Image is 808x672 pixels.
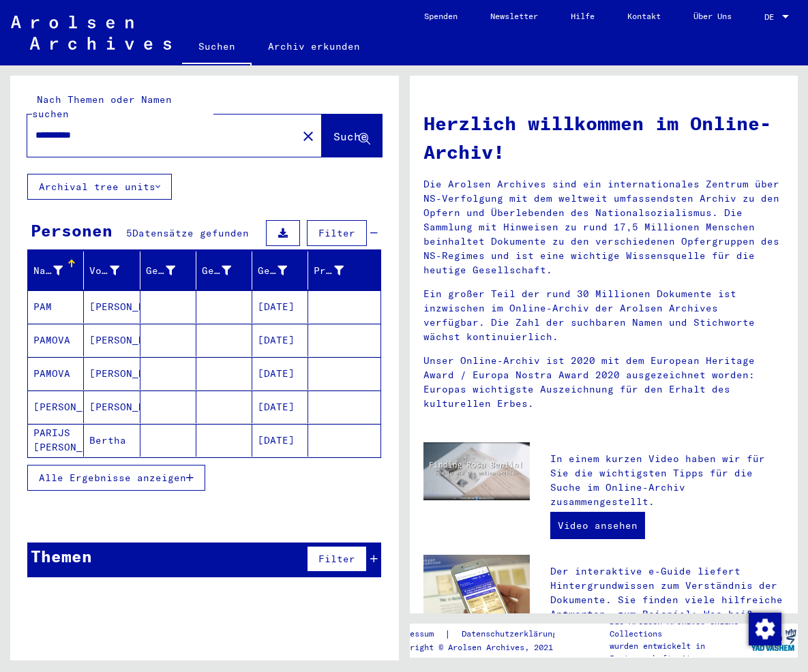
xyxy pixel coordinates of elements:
[202,264,231,278] div: Geburt‏
[84,424,140,457] mat-cell: Bertha
[84,251,140,290] mat-header-cell: Vorname
[252,251,308,290] mat-header-cell: Geburtsdatum
[202,260,252,281] div: Geburt‏
[314,264,343,278] div: Prisoner #
[258,264,287,278] div: Geburtsdatum
[28,251,84,290] mat-header-cell: Nachname
[749,613,781,645] img: Zustimmung ändern
[84,357,140,390] mat-cell: [PERSON_NAME]
[27,465,205,491] button: Alle Ergebnisse anzeigen
[28,324,84,356] mat-cell: PAMOVA
[84,324,140,356] mat-cell: [PERSON_NAME]
[252,391,308,423] mat-cell: [DATE]
[32,93,172,120] mat-label: Nach Themen oder Namen suchen
[451,627,573,641] a: Datenschutzerklärung
[31,218,113,243] div: Personen
[322,114,382,157] button: Suche
[307,220,367,246] button: Filter
[391,627,445,641] a: Impressum
[252,290,308,323] mat-cell: [DATE]
[252,30,376,63] a: Archiv erkunden
[423,354,785,411] p: Unser Online-Archiv ist 2020 mit dem European Heritage Award / Europa Nostra Award 2020 ausgezeic...
[258,260,308,281] div: Geburtsdatum
[27,174,172,200] button: Archival tree units
[132,227,249,239] span: Datensätze gefunden
[550,564,784,650] p: Der interaktive e-Guide liefert Hintergrundwissen zum Verständnis der Dokumente. Sie finden viele...
[300,128,316,144] mat-icon: close
[146,260,196,281] div: Geburtsname
[28,424,84,457] mat-cell: PARIJS [PERSON_NAME]
[182,30,252,65] a: Suchen
[764,12,779,22] span: DE
[610,615,749,640] p: Die Arolsen Archives Online-Collections
[28,357,84,390] mat-cell: PAMOVA
[391,627,573,641] div: |
[126,227,132,239] span: 5
[295,122,322,149] button: Clear
[84,391,140,423] mat-cell: [PERSON_NAME]
[89,260,139,281] div: Vorname
[550,452,784,509] p: In einem kurzen Video haben wir für Sie die wichtigsten Tipps für die Suche im Online-Archiv zusa...
[391,641,573,654] p: Copyright © Arolsen Archives, 2021
[550,512,645,539] a: Video ansehen
[318,553,355,565] span: Filter
[252,424,308,457] mat-cell: [DATE]
[33,264,63,278] div: Nachname
[318,227,355,239] span: Filter
[28,290,84,323] mat-cell: PAM
[423,442,530,500] img: video.jpg
[252,357,308,390] mat-cell: [DATE]
[307,546,367,572] button: Filter
[423,109,785,166] h1: Herzlich willkommen im Online-Archiv!
[84,290,140,323] mat-cell: [PERSON_NAME]
[252,324,308,356] mat-cell: [DATE]
[314,260,363,281] div: Prisoner #
[89,264,119,278] div: Vorname
[11,16,171,50] img: Arolsen_neg.svg
[140,251,196,290] mat-header-cell: Geburtsname
[423,177,785,277] p: Die Arolsen Archives sind ein internationales Zentrum über NS-Verfolgung mit dem weltweit umfasse...
[423,287,785,344] p: Ein großer Teil der rund 30 Millionen Dokumente ist inzwischen im Online-Archiv der Arolsen Archi...
[146,264,175,278] div: Geburtsname
[423,555,530,626] img: eguide.jpg
[308,251,380,290] mat-header-cell: Prisoner #
[28,391,84,423] mat-cell: [PERSON_NAME]
[333,129,368,143] span: Suche
[196,251,252,290] mat-header-cell: Geburt‏
[31,544,92,568] div: Themen
[33,260,83,281] div: Nachname
[610,640,749,665] p: wurden entwickelt in Partnerschaft mit
[39,472,186,484] span: Alle Ergebnisse anzeigen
